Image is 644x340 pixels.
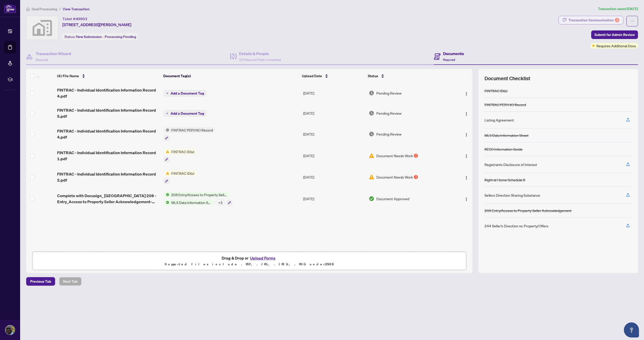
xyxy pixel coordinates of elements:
[462,173,470,181] button: Logo
[558,16,623,24] button: Transaction Communication5
[369,153,374,158] img: Document Status
[414,175,418,179] div: 3
[485,208,572,213] div: 208 Entry/Access to Property Seller Acknowledgement
[485,75,530,82] span: Document Checklist
[369,110,374,116] img: Document Status
[57,171,159,183] span: FINTRAC - Individual Identification Information Record 2.pdf
[164,171,196,184] button: Status IconFINTRAC ID(s)
[164,127,169,133] img: Status Icon
[462,130,470,138] button: Logo
[166,112,169,115] span: plus
[164,110,206,116] button: Add a Document Tag
[376,110,401,116] span: Pending Review
[164,110,206,117] button: Add a Document Tag
[171,112,204,115] span: Add a Document Tag
[414,154,418,158] div: 2
[26,277,55,286] button: Previous Tab
[376,174,413,180] span: Document Needs Work
[485,177,525,183] div: Right at Home Schedule B
[59,277,82,286] button: Next Tab
[57,193,159,205] span: Complete with Docusign_ [GEOGRAPHIC_DATA] 208 - Entry_Access to Property Seller Acknowledgement-3...
[216,200,225,205] div: + 3
[164,149,196,162] button: Status IconFINTRAC ID(s)
[598,6,638,12] article: Transaction saved [DATE]
[301,145,367,166] td: [DATE]
[76,17,87,21] span: 49953
[62,16,87,22] div: Ticket #:
[376,90,401,96] span: Pending Review
[249,255,277,261] button: Upload Forms
[26,16,58,40] img: svg%3e
[443,58,455,62] span: Required
[36,58,48,62] span: Required
[485,117,514,123] div: Listing Agreement
[169,171,196,176] span: FINTRAC ID(s)
[615,18,619,22] div: 5
[57,107,159,119] span: FINTRAC - Individual Identification Information Record 5.pdf
[369,90,374,96] img: Document Status
[164,192,169,197] img: Status Icon
[164,90,206,97] button: Add a Document Tag
[57,150,159,162] span: FINTRAC - Individual Identification Information Record 1.pdf
[164,90,206,96] button: Add a Document Tag
[5,325,15,335] img: Profile Icon
[164,127,215,141] button: Status IconFINTRAC PEP/HIO Record
[63,7,90,11] span: View Transaction
[239,51,281,57] h4: Details & People
[376,153,413,158] span: Document Needs Work
[62,22,131,28] span: [STREET_ADDRESS][PERSON_NAME]
[301,103,367,123] td: [DATE]
[164,192,232,205] button: Status Icon208 Entry/Access to Property Seller AcknowledgementStatus IconMLS Data Information She...
[485,88,507,94] div: FINTRAC ID(s)
[301,166,367,188] td: [DATE]
[443,51,464,57] h4: Documents
[164,149,169,154] img: Status Icon
[368,73,378,79] span: Status
[464,154,468,158] img: Logo
[464,176,468,180] img: Logo
[171,92,204,95] span: Add a Document Tag
[59,6,61,12] li: /
[169,192,229,197] span: 208 Entry/Access to Property Seller Acknowledgement
[57,73,79,79] span: (6) File Name
[464,197,468,201] img: Logo
[301,188,367,209] td: [DATE]
[485,146,522,152] div: RECO Information Guide
[594,31,635,39] span: Submit for Admin Review
[239,58,281,62] span: 3/3 Required Fields Completed
[464,92,468,96] img: Logo
[164,171,169,176] img: Status Icon
[62,33,138,40] div: Status:
[462,152,470,160] button: Logo
[462,89,470,97] button: Logo
[169,149,196,154] span: FINTRAC ID(s)
[76,34,136,39] span: New Submission - Processing Pending
[485,223,548,229] div: 244 Seller’s Direction re: Property/Offers
[596,43,636,49] span: Requires Additional Docs
[301,83,367,103] td: [DATE]
[569,16,619,24] div: Transaction Communication
[32,252,466,270] span: Drag & Drop orUpload FormsSupported files include .PDF, .JPG, .JPEG, .PNG under25MB
[55,69,161,83] th: (6) File Name
[462,195,470,203] button: Logo
[164,200,169,205] img: Status Icon
[630,19,634,23] span: ellipsis
[302,73,322,79] span: Upload Date
[300,69,366,83] th: Upload Date
[57,128,159,140] span: FINTRAC - Individual Identification Information Record 4.pdf
[26,7,30,11] span: home
[169,127,215,133] span: FINTRAC PEP/HIO Record
[222,255,277,261] span: Drag & Drop or
[369,196,374,201] img: Document Status
[591,30,638,39] button: Submit for Admin Review
[464,112,468,116] img: Logo
[369,174,374,180] img: Document Status
[166,92,169,95] span: plus
[376,196,409,201] span: Document Approved
[369,131,374,137] img: Document Status
[35,261,463,267] p: Supported files include .PDF, .JPG, .JPEG, .PNG under 25 MB
[376,131,401,137] span: Pending Review
[30,277,51,285] span: Previous Tab
[366,69,448,83] th: Status
[36,51,71,57] h4: Transaction Wizard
